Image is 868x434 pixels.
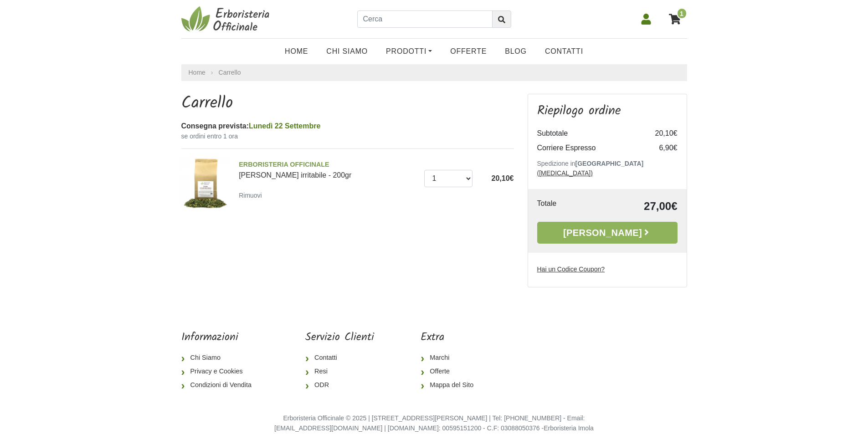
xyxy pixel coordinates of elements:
[677,8,687,19] span: 1
[537,266,605,273] u: Hai un Codice Coupon?
[664,8,687,31] a: 1
[181,351,259,365] a: Chi Siamo
[377,42,441,61] a: Prodotti
[421,351,481,365] a: Marchi
[181,331,259,344] h5: Informazioni
[219,69,241,76] a: Carrello
[421,331,481,344] h5: Extra
[276,42,317,61] a: Home
[274,414,594,432] small: Erboristeria Officinale © 2025 | [STREET_ADDRESS][PERSON_NAME] | Tel: [PHONE_NUMBER] - Email: [EM...
[575,160,644,167] b: [GEOGRAPHIC_DATA]
[239,192,262,199] small: Rimuovi
[178,156,232,210] img: Tisana colon irritabile - 200gr
[189,68,205,77] a: Home
[537,126,641,141] td: Subtotale
[537,169,593,177] a: ([MEDICAL_DATA])
[589,198,678,214] td: 27,00€
[239,189,266,201] a: Rimuovi
[249,122,320,130] span: Lunedì 22 Settembre
[421,378,481,392] a: Mappa del Sito
[181,132,514,141] small: se ordini entro 1 ora
[181,5,272,33] img: Erboristeria Officinale
[537,222,678,244] a: [PERSON_NAME]
[181,94,514,113] h1: Carrello
[537,141,641,155] td: Corriere Espresso
[305,331,374,344] h5: Servizio Clienti
[544,424,594,432] a: Erboristeria Imola
[536,42,592,61] a: Contatti
[537,198,589,214] td: Totale
[537,103,678,119] h3: Riepilogo ordine
[641,141,678,155] td: 6,90€
[181,365,259,378] a: Privacy e Cookies
[317,42,377,61] a: Chi Siamo
[181,378,259,392] a: Condizioni di Vendita
[537,265,605,274] label: Hai un Codice Coupon?
[441,42,496,61] a: OFFERTE
[239,160,417,179] a: ERBORISTERIA OFFICINALE[PERSON_NAME] irritabile - 200gr
[641,126,678,141] td: 20,10€
[181,121,514,132] div: Consegna prevista:
[181,64,687,81] nav: breadcrumb
[527,331,687,363] iframe: fb:page Facebook Social Plugin
[357,10,493,28] input: Cerca
[305,351,374,365] a: Contatti
[492,174,514,182] span: 20,10€
[239,160,417,170] span: ERBORISTERIA OFFICINALE
[537,159,678,178] p: Spedizione in
[305,378,374,392] a: ODR
[421,365,481,378] a: Offerte
[496,42,536,61] a: Blog
[305,365,374,378] a: Resi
